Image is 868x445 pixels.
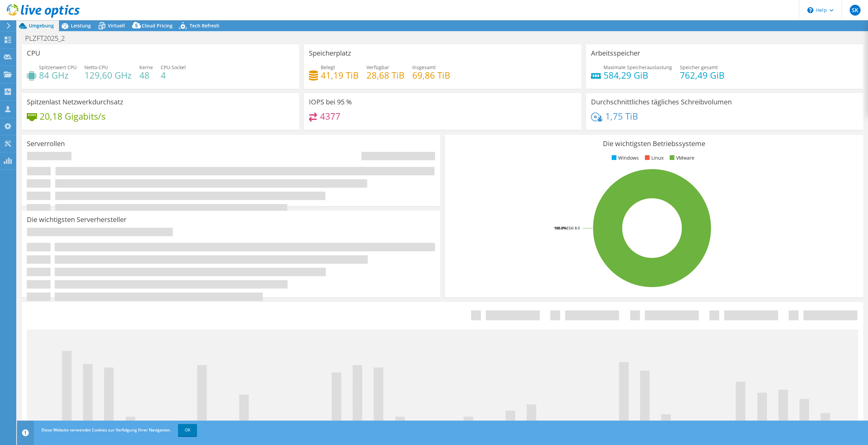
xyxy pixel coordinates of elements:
h3: Die wichtigsten Serverhersteller [27,216,126,223]
span: Insgesamt [412,64,436,70]
h3: CPU [27,49,40,57]
span: Umgebung [29,22,54,29]
span: Netto-CPU [84,64,108,70]
span: Diese Website verwendet Cookies zur Verfolgung Ihrer Navigation. [41,427,171,433]
h3: Arbeitsspeicher [591,49,640,57]
li: Linux [643,154,664,162]
h3: Die wichtigsten Betriebssysteme [450,140,858,147]
li: Windows [610,154,639,162]
h4: 1,75 TiB [605,113,638,120]
h3: Speicherplatz [309,49,351,57]
h4: 20,18 Gigabits/s [40,113,105,120]
span: Spitzenwert CPU [39,64,77,70]
h3: Serverrollen [27,140,65,147]
h4: 69,86 TiB [412,72,450,79]
span: CPU-Sockel [161,64,186,70]
span: Verfügbar [367,64,389,70]
span: Tech Refresh [190,22,219,29]
a: OK [178,424,197,436]
h3: Spitzenlast Netzwerkdurchsatz [27,98,123,106]
span: Virtuell [108,22,125,29]
li: VMware [668,154,694,162]
h4: 84 GHz [39,72,77,79]
span: Maximale Speicherauslastung [604,64,672,70]
span: Kerne [139,64,153,70]
h4: 28,68 TiB [367,72,405,79]
h1: PLZFT2025_2 [22,35,75,42]
span: Speicher gesamt [680,64,718,70]
h4: 41,19 TiB [321,72,359,79]
h3: IOPS bei 95 % [309,98,352,106]
h4: 762,49 GiB [680,72,725,79]
span: SK [850,5,861,16]
h4: 129,60 GHz [84,72,132,79]
h4: 48 [139,72,153,79]
h4: 4 [161,72,186,79]
svg: \n [807,7,813,13]
span: Leistung [71,22,91,29]
h3: Durchschnittliches tägliches Schreibvolumen [591,98,732,106]
tspan: 100.0% [554,225,567,230]
span: Cloud Pricing [142,22,173,29]
span: Belegt [321,64,335,70]
h4: 4377 [320,113,340,120]
h4: 584,29 GiB [604,72,672,79]
tspan: ESXi 8.0 [567,225,580,230]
